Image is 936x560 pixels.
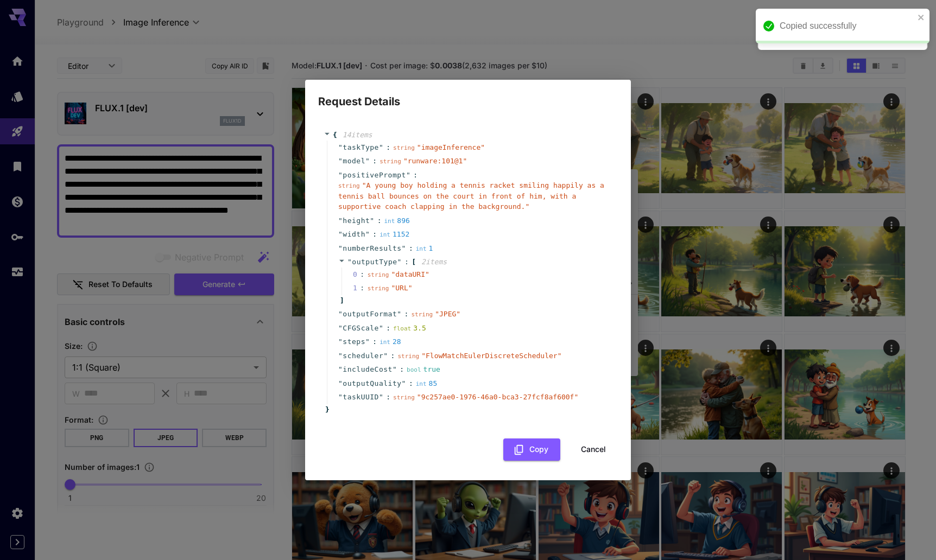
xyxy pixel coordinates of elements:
[383,352,388,360] span: "
[391,284,412,292] span: " URL "
[372,229,377,240] span: :
[403,157,467,165] span: " runware:101@1 "
[386,392,390,403] span: :
[397,258,402,266] span: "
[360,269,364,280] div: :
[569,438,618,461] button: Cancel
[393,325,411,332] span: float
[338,157,343,165] span: "
[343,392,379,403] span: taskUUID
[365,338,370,346] span: "
[338,295,344,306] span: ]
[393,365,397,373] span: "
[421,352,561,360] span: " FlowMatchEulerDiscreteScheduler "
[380,339,390,346] span: int
[384,215,409,226] div: 896
[417,143,485,151] span: " imageInference "
[338,338,343,346] span: "
[386,142,390,153] span: :
[780,20,914,33] div: Copied successfully
[343,142,379,153] span: taskType
[353,269,368,280] span: 0
[416,378,438,389] div: 85
[380,158,401,165] span: string
[397,310,401,318] span: "
[413,170,418,181] span: :
[379,393,383,401] span: "
[352,258,397,266] span: outputType
[305,80,631,110] h2: Request Details
[416,380,427,387] span: int
[368,285,389,292] span: string
[393,144,415,151] span: string
[402,244,406,252] span: "
[324,404,330,415] span: }
[435,310,460,318] span: " JPEG "
[402,379,406,387] span: "
[343,309,397,320] span: outputFormat
[379,324,383,332] span: "
[338,352,343,360] span: "
[365,230,370,238] span: "
[365,157,370,165] span: "
[343,215,370,226] span: height
[918,13,925,22] button: close
[407,364,440,375] div: true
[338,244,343,252] span: "
[343,351,383,361] span: scheduler
[338,310,343,318] span: "
[338,217,343,225] span: "
[343,323,379,334] span: CFGScale
[343,170,406,181] span: positivePrompt
[380,231,390,238] span: int
[338,182,360,189] span: string
[343,131,372,139] span: 14 item s
[407,366,421,373] span: bool
[343,156,365,167] span: model
[411,311,433,318] span: string
[379,143,383,151] span: "
[391,270,429,278] span: " dataURI "
[343,229,365,240] span: width
[343,336,365,347] span: steps
[372,336,377,347] span: :
[404,257,409,268] span: :
[384,218,395,225] span: int
[503,438,560,461] button: Copy
[372,156,377,167] span: :
[400,364,404,375] span: :
[406,171,410,179] span: "
[393,394,415,401] span: string
[360,283,364,294] div: :
[338,230,343,238] span: "
[338,143,343,151] span: "
[338,393,343,401] span: "
[377,215,382,226] span: :
[417,393,578,401] span: " 9c257ae0-1976-46a0-bca3-27fcf8af600f "
[338,379,343,387] span: "
[397,353,419,360] span: string
[368,271,389,278] span: string
[421,258,447,266] span: 2 item s
[409,378,413,389] span: :
[386,323,390,334] span: :
[404,309,409,320] span: :
[338,171,343,179] span: "
[333,130,337,141] span: {
[343,243,401,254] span: numberResults
[353,283,368,294] span: 1
[412,257,416,268] span: [
[409,243,413,254] span: :
[370,217,374,225] span: "
[343,378,401,389] span: outputQuality
[380,336,401,347] div: 28
[393,323,426,334] div: 3.5
[391,351,395,361] span: :
[347,258,352,266] span: "
[338,181,604,211] span: " A young boy holding a tennis racket smiling happily as a tennis ball bounces on the court in fr...
[343,364,393,375] span: includeCost
[338,324,343,332] span: "
[416,243,433,254] div: 1
[338,365,343,373] span: "
[416,245,427,252] span: int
